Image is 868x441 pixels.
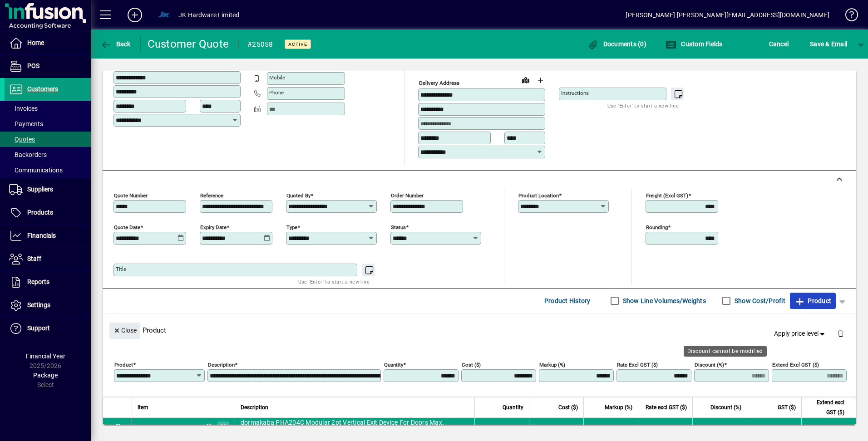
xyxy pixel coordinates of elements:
[585,36,649,52] button: Documents (0)
[208,361,235,367] mat-label: Description
[605,402,632,412] span: Markup (%)
[149,7,178,23] button: Profile
[561,90,589,96] mat-label: Instructions
[583,418,638,436] td: 106.25
[621,296,706,305] label: Show Line Volumes/Weights
[9,120,43,127] span: Payments
[288,41,307,47] span: Active
[116,266,126,272] mat-label: Title
[114,224,140,230] mat-label: Quote date
[203,422,213,432] span: Auckland
[684,346,767,357] div: Discount cannot be modified
[27,186,53,193] span: Suppliers
[5,294,91,317] a: Settings
[830,329,852,337] app-page-header-button: Delete
[710,402,741,412] span: Discount (%)
[5,178,91,201] a: Suppliers
[27,255,41,262] span: Staff
[286,192,311,198] mat-label: Quoted by
[113,323,137,338] span: Close
[646,402,687,412] span: Rate excl GST ($)
[790,293,836,309] button: Product
[114,361,133,367] mat-label: Product
[558,402,578,412] span: Cost ($)
[801,418,856,436] td: 1187.08
[747,418,801,436] td: 178.06
[5,162,91,178] a: Communications
[9,136,35,143] span: Quotes
[114,192,148,198] mat-label: Quote number
[27,301,50,309] span: Settings
[138,422,195,431] div: DK9400000002880
[5,147,91,162] a: Backorders
[810,40,814,48] span: S
[286,224,297,230] mat-label: Type
[391,224,406,230] mat-label: Status
[200,224,227,230] mat-label: Expiry date
[148,37,229,51] div: Customer Quote
[830,323,852,344] button: Delete
[774,329,827,338] span: Apply price level
[241,402,268,412] span: Description
[5,101,91,116] a: Invoices
[695,361,724,367] mat-label: Discount (%)
[98,36,133,52] button: Back
[626,8,829,22] div: [PERSON_NAME] [PERSON_NAME][EMAIL_ADDRESS][DOMAIN_NAME]
[733,296,785,305] label: Show Cost/Profit
[770,325,830,342] button: Apply price level
[666,40,723,48] span: Custom Fields
[241,418,469,436] span: dormakaba PHA204C Modular 2pt Vertical Exit Device For Doors Max. W1000mm & H2270mm with Dogging
[778,402,796,412] span: GST ($)
[805,36,852,52] button: Save & Email
[100,40,131,48] span: Back
[644,422,687,431] div: 675.9500
[27,324,50,332] span: Support
[27,62,39,69] span: POS
[544,294,591,308] span: Product History
[646,192,688,198] mat-label: Freight (excl GST)
[269,74,285,81] mat-label: Mobile
[807,397,844,417] span: Extend excl GST ($)
[5,55,91,78] a: POS
[587,40,646,48] span: Documents (0)
[769,37,789,51] span: Cancel
[5,271,91,294] a: Reports
[5,201,91,224] a: Products
[663,36,725,52] button: Custom Fields
[9,151,47,158] span: Backorders
[533,73,547,88] button: Choose address
[27,278,49,285] span: Reports
[607,100,679,111] mat-hint: Use 'Enter' to start a new line
[138,402,148,412] span: Item
[646,224,668,230] mat-label: Rounding
[5,317,91,340] a: Support
[91,36,141,52] app-page-header-button: Back
[27,39,44,46] span: Home
[9,167,63,174] span: Communications
[617,361,658,367] mat-label: Rate excl GST ($)
[767,36,791,52] button: Cancel
[518,73,533,87] a: View on map
[200,192,223,198] mat-label: Reference
[5,116,91,132] a: Payments
[33,372,58,379] span: Package
[109,323,140,339] button: Close
[462,361,481,367] mat-label: Cost ($)
[9,105,38,112] span: Invoices
[529,418,583,436] td: 287.7800
[107,326,143,334] app-page-header-button: Close
[120,7,149,23] button: Add
[772,361,819,367] mat-label: Extend excl GST ($)
[384,361,403,367] mat-label: Quantity
[541,293,594,309] button: Product History
[26,353,65,360] span: Financial Year
[518,192,559,198] mat-label: Product location
[391,192,424,198] mat-label: Order number
[810,37,847,51] span: ave & Email
[5,132,91,147] a: Quotes
[503,422,524,431] span: 2.0000
[247,37,273,52] div: #25058
[5,225,91,247] a: Financials
[178,8,239,22] div: JK Hardware Limited
[27,232,56,239] span: Financials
